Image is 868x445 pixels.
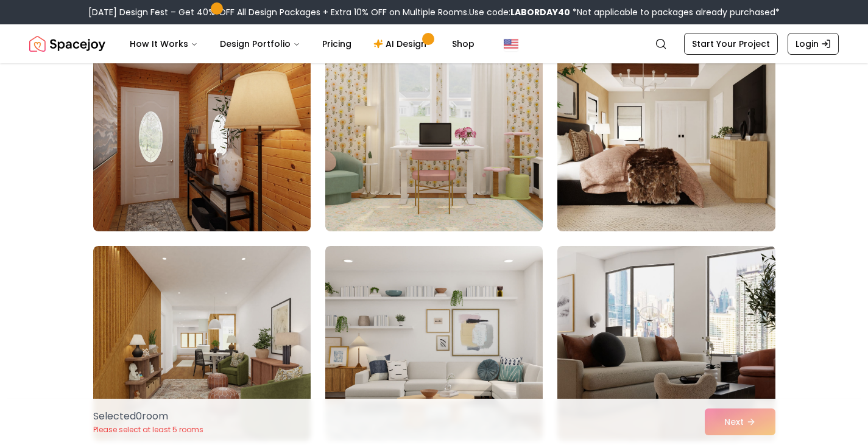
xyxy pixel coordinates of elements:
[93,37,311,231] img: Room room-7
[93,246,311,441] img: Room room-10
[510,6,570,18] b: LABORDAY40
[364,32,440,56] a: AI Design
[88,6,780,18] div: [DATE] Design Fest – Get 40% OFF All Design Packages + Extra 10% OFF on Multiple Rooms.
[325,246,543,441] img: Room room-11
[210,32,310,56] button: Design Portfolio
[557,246,775,441] img: Room room-12
[29,32,105,56] img: Spacejoy Logo
[469,6,570,18] span: Use code:
[504,37,518,51] img: United States
[325,37,543,231] img: Room room-8
[120,32,208,56] button: How It Works
[93,409,203,424] p: Selected 0 room
[442,32,484,56] a: Shop
[570,6,780,18] span: *Not applicable to packages already purchased*
[684,33,778,55] a: Start Your Project
[93,425,203,435] p: Please select at least 5 rooms
[552,32,780,236] img: Room room-9
[29,24,839,63] nav: Global
[788,33,839,55] a: Login
[120,32,484,56] nav: Main
[312,32,361,56] a: Pricing
[29,32,105,56] a: Spacejoy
